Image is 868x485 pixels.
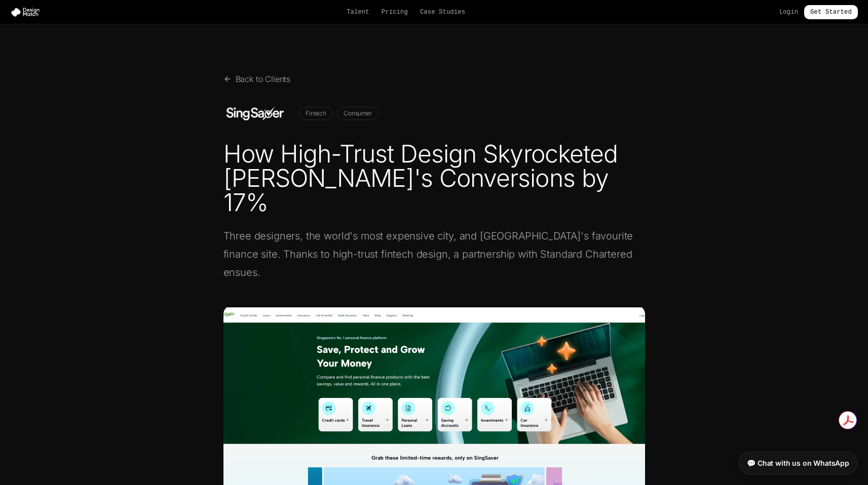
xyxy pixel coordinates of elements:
[223,227,645,281] p: Three designers, the world's most expensive city, and [GEOGRAPHIC_DATA]'s favourite finance site....
[347,8,369,16] a: Talent
[223,142,645,215] h1: How High-Trust Design Skyrocketed [PERSON_NAME]'s Conversions by 17%
[337,107,379,120] span: Consumer
[10,7,45,17] img: Design Match
[779,8,798,16] a: Login
[738,452,858,475] a: 💬 Chat with us on WhatsApp
[420,8,465,16] a: Case Studies
[223,101,291,126] img: Singsaver
[382,8,408,16] a: Pricing
[223,73,291,85] a: Back to Clients
[804,5,858,19] a: Get Started
[299,107,333,120] span: Fintech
